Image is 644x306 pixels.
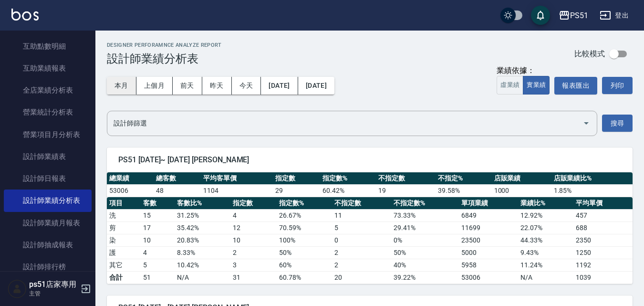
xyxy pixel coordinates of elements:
[602,77,633,94] button: 列印
[298,77,334,95] button: [DATE]
[492,184,551,197] td: 1000
[518,234,573,246] td: 44.33 %
[459,209,518,222] td: 6849
[173,77,202,95] button: 前天
[107,246,141,259] td: 護
[497,76,523,95] button: 虛業績
[573,222,633,234] td: 688
[107,209,141,222] td: 洗
[175,222,230,234] td: 35.42 %
[459,271,518,284] td: 53006
[4,35,92,57] a: 互助點數明細
[573,246,633,259] td: 1250
[277,222,332,234] td: 70.59 %
[518,209,573,222] td: 12.92 %
[459,197,518,210] th: 單項業績
[4,212,92,234] a: 設計師業績月報表
[518,197,573,210] th: 業績比%
[573,209,633,222] td: 457
[230,246,277,259] td: 2
[4,190,92,211] a: 設計師業績分析表
[141,209,175,222] td: 15
[332,197,391,210] th: 不指定數
[332,271,391,284] td: 20
[230,259,277,271] td: 3
[107,197,633,284] table: a dense table
[391,246,459,259] td: 50 %
[555,6,592,25] button: PS51
[111,115,579,132] input: 選擇設計師
[141,246,175,259] td: 4
[141,222,175,234] td: 17
[570,10,588,21] div: PS51
[107,172,633,197] table: a dense table
[154,184,200,197] td: 48
[4,168,92,190] a: 設計師日報表
[273,184,320,197] td: 29
[391,234,459,246] td: 0 %
[4,256,92,278] a: 設計師排行榜
[4,101,92,123] a: 營業統計分析表
[29,289,78,298] p: 主管
[554,77,597,95] button: 報表匯出
[141,271,175,284] td: 51
[4,146,92,168] a: 設計師業績表
[459,246,518,259] td: 5000
[518,259,573,271] td: 11.24 %
[277,234,332,246] td: 100 %
[107,52,222,65] h3: 設計師業績分析表
[332,209,391,222] td: 11
[518,246,573,259] td: 9.43 %
[523,76,550,95] button: 實業績
[436,172,491,185] th: 不指定%
[107,184,154,197] td: 53006
[497,66,550,76] div: 業績依據：
[29,280,78,289] h5: ps51店家專用
[459,222,518,234] td: 11699
[136,77,173,95] button: 上個月
[141,234,175,246] td: 10
[573,234,633,246] td: 2350
[230,234,277,246] td: 10
[230,209,277,222] td: 4
[459,259,518,271] td: 5958
[579,116,594,131] button: Open
[573,259,633,271] td: 1192
[201,172,273,185] th: 平均客單價
[230,197,277,210] th: 指定數
[320,172,376,185] th: 指定數%
[8,279,27,298] img: Person
[4,124,92,146] a: 營業項目月分析表
[107,222,141,234] td: 剪
[332,234,391,246] td: 0
[232,77,261,95] button: 今天
[320,184,376,197] td: 60.42 %
[141,259,175,271] td: 5
[332,259,391,271] td: 2
[573,197,633,210] th: 平均單價
[107,271,141,284] td: 合計
[277,246,332,259] td: 50 %
[201,184,273,197] td: 1104
[277,209,332,222] td: 26.67 %
[376,172,436,185] th: 不指定數
[573,271,633,284] td: 1039
[277,197,332,210] th: 指定數%
[230,271,277,284] td: 31
[391,271,459,284] td: 39.22%
[602,115,633,132] button: 搜尋
[261,77,298,95] button: [DATE]
[4,79,92,101] a: 全店業績分析表
[277,271,332,284] td: 60.78%
[107,234,141,246] td: 染
[107,172,154,185] th: 總業績
[175,234,230,246] td: 20.83 %
[118,155,621,165] span: PS51 [DATE]~ [DATE] [PERSON_NAME]
[391,259,459,271] td: 40 %
[175,209,230,222] td: 31.25 %
[518,271,573,284] td: N/A
[175,259,230,271] td: 10.42 %
[459,234,518,246] td: 23500
[175,271,230,284] td: N/A
[230,222,277,234] td: 12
